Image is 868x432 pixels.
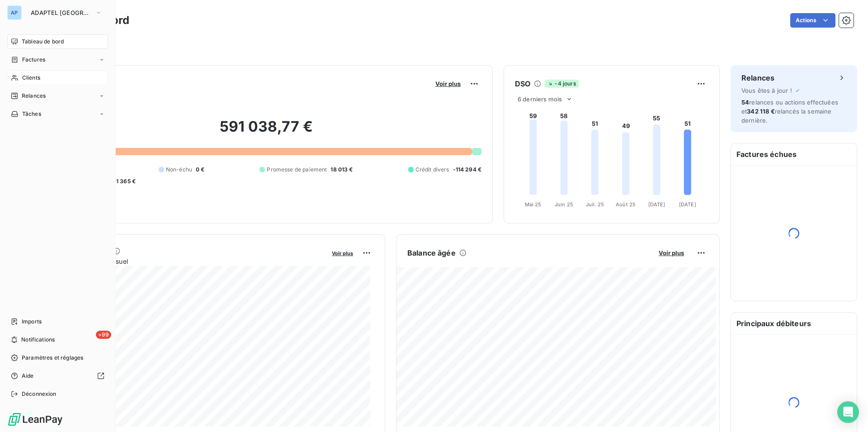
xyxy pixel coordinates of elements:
span: Factures [22,56,45,64]
span: ADAPTEL [GEOGRAPHIC_DATA] [31,9,91,16]
span: Clients [22,74,40,82]
div: AP [7,5,22,20]
span: Relances [22,92,46,100]
h6: Relances [741,72,774,83]
button: Voir plus [329,249,356,257]
a: Aide [7,369,108,383]
tspan: Juil. 25 [586,201,604,208]
span: -4 jours [545,80,578,88]
h6: Balance âgée [407,247,456,258]
tspan: [DATE] [648,201,665,208]
span: Tableau de bord [22,38,64,46]
span: Déconnexion [22,390,57,398]
div: Open Intercom Messenger [837,401,859,423]
h6: Factures échues [731,143,857,165]
span: 0 € [196,166,204,174]
span: Aide [22,372,34,380]
span: Voir plus [435,80,461,87]
span: 54 [741,99,749,106]
span: Voir plus [332,250,353,256]
span: -114 294 € [453,166,482,174]
button: Voir plus [656,249,687,257]
h6: Principaux débiteurs [731,313,857,334]
span: Imports [22,318,42,326]
span: Promesse de paiement [267,166,327,174]
h2: 591 038,77 € [51,118,481,145]
span: +99 [96,331,111,339]
tspan: Juin 25 [555,201,573,208]
span: Vous êtes à jour ! [741,87,792,94]
button: Voir plus [433,80,463,88]
span: Voir plus [659,249,684,256]
span: Chiffre d'affaires mensuel [51,256,325,266]
span: Notifications [21,336,55,344]
img: Logo LeanPay [7,412,63,427]
span: Non-échu [166,166,192,174]
span: Crédit divers [415,166,449,174]
h6: DSO [515,78,530,89]
span: Paramètres et réglages [22,354,83,362]
tspan: Août 25 [616,201,636,208]
span: Tâches [22,110,41,118]
tspan: Mai 25 [525,201,542,208]
span: 342 118 € [747,108,774,115]
button: Actions [790,13,835,28]
span: -1 365 € [113,177,136,185]
span: 18 013 € [330,166,353,174]
tspan: [DATE] [679,201,696,208]
span: relances ou actions effectuées et relancés la semaine dernière. [741,99,838,124]
span: 6 derniers mois [518,95,562,103]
